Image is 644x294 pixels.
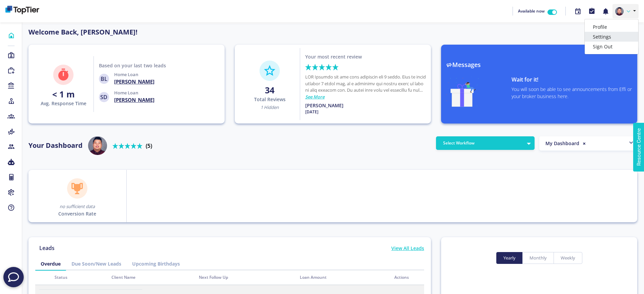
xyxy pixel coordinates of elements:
div: Actions [394,274,420,280]
a: Overdue [35,257,66,270]
p: [DATE] [305,109,318,115]
p: Total Reviews [254,96,286,103]
h3: Messages [446,61,632,69]
h4: Wait for it! [512,76,632,83]
a: Sign Out [585,42,638,51]
img: user [88,136,107,155]
img: gift [446,76,479,107]
a: See More [305,94,325,100]
span: 1 Hidden [261,104,279,110]
span: Resource Centre [6,2,43,10]
p: Welcome Back, [PERSON_NAME]! [28,27,431,37]
div: Client Name [111,274,191,280]
span: Home Loan [114,71,138,77]
button: yearly [496,252,523,264]
p: LOR Ipsumdo sit ame cons adipiscin eli 9 seddo. Eius te incid utlabor 7 etdol mag, al e adminimv ... [305,74,426,94]
a: Settings [585,32,638,42]
p: You will soon be able to see announcements from Effi or your broker business here. [512,86,632,100]
span: Available now [518,8,545,14]
th: Overdue Icon [35,270,50,285]
button: Select Workflow [436,136,535,150]
button: monthly [522,252,554,264]
div: Loan Amount [300,274,386,280]
div: Next Follow Up [199,274,292,280]
p: View All Leads [391,245,424,252]
strong: 34 [265,84,274,96]
strong: < 1 m [52,88,75,100]
p: Conversion Rate [58,210,96,217]
button: weekly [554,252,582,264]
p: Your Dashboard [28,140,83,151]
img: e310ebdf-1855-410b-9d61-d1abdff0f2ad-637831748356285317.png [615,7,624,16]
h4: [PERSON_NAME] [114,96,154,103]
div: Status [55,274,103,280]
span: BL [99,74,109,84]
span: no sufficient data [60,203,95,209]
a: Upcoming Birthdays [127,257,185,270]
p: Your most recent review [305,53,362,60]
p: Avg. Response Time [41,100,86,107]
a: Due Soon/New Leads [66,257,127,270]
span: My Dashboard [545,140,579,146]
b: (5) [146,142,152,150]
span: SD [99,92,109,102]
p: Leads [35,244,59,252]
a: Profile [585,22,638,32]
p: [PERSON_NAME] [305,102,344,109]
h4: [PERSON_NAME] [114,78,154,85]
a: View All Leads [391,245,424,257]
span: Home Loan [114,90,138,96]
img: bd260d39-06d4-48c8-91ce-4964555bf2e4-638900413960370303.png [5,6,39,14]
p: Based on your last two leads [99,62,166,69]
